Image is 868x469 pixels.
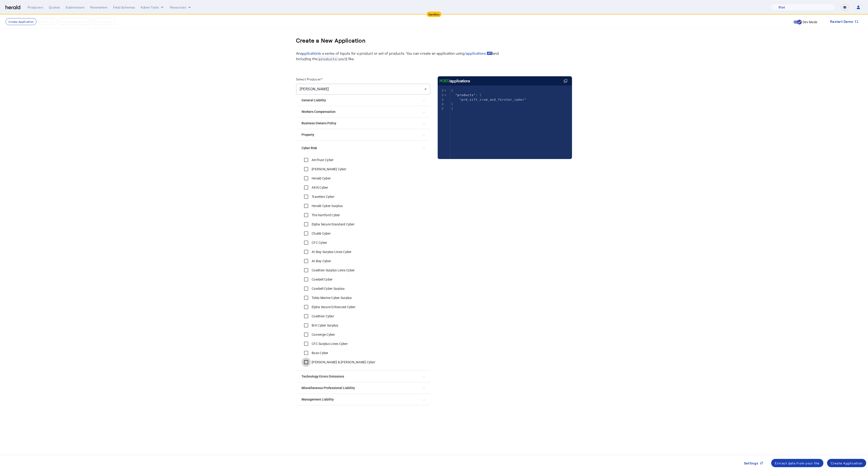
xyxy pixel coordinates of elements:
label: Elpha Secure Enhanced Cyber [311,305,356,309]
div: Sandbox [427,11,442,17]
h3: Create a New Application [296,33,366,48]
button: Create Application [6,18,37,25]
mat-expansion-panel-header: Miscellaneous Professional Liability [296,382,430,393]
mat-panel-title: Technology Errors Omissions [302,374,419,379]
mat-expansion-panel-header: Workers Compensation [296,106,430,117]
label: AmTrust Cyber [311,158,333,162]
span: POST [440,78,449,84]
span: Settings [744,461,758,466]
button: Create Application [827,459,866,467]
div: Create Application [831,461,863,466]
label: Cowbell Cyber [311,277,333,282]
mat-expansion-panel-header: General Liability [296,95,430,106]
span: [PERSON_NAME] [300,87,329,91]
mat-panel-title: Cyber Risk [302,146,419,151]
label: Travelers Cyber [311,194,334,199]
button: Restart Demo [826,17,862,26]
mat-panel-title: Workers Compensation [302,109,419,114]
div: Extract data from your file [775,461,820,466]
a: /applications [465,51,493,56]
button: internal dropdown menu [141,5,164,10]
label: Boxx Cyber [311,351,328,355]
span: "prd_si7t_crum_and_forster_cyber" [459,98,526,101]
label: Tokio Marine Cyber Surplus [311,296,352,300]
label: AXIS Cyber [311,185,328,190]
label: Elpha Secure Standard Cyber [311,222,355,227]
span: : [ [451,93,482,97]
label: Coalition Surplus Lines Cyber [311,268,355,273]
mat-panel-title: Miscellaneous Professional Liability [302,386,419,390]
mat-panel-title: Management Liability [302,397,419,402]
span: } [451,107,453,110]
label: Dev Mode [802,20,817,24]
div: Quotes [49,5,60,10]
div: 3 [438,97,444,102]
mat-expansion-panel-header: Cyber Risk [296,141,430,155]
img: Herald Logo [6,5,20,10]
mat-panel-title: General Liability [302,98,419,103]
label: Brit Cyber Surplus [311,323,338,328]
label: Herald Cyber [311,176,331,181]
div: /applications [440,78,470,84]
mat-expansion-panel-header: Management Liability [296,394,430,405]
span: "products" [455,93,476,97]
mat-panel-title: Property [302,132,419,137]
mat-expansion-panel-header: Business Owners Policy [296,118,430,129]
button: Get A Quote [92,18,115,25]
label: Select Producer* [296,77,322,81]
a: application [300,51,319,55]
button: Settings [740,459,767,467]
button: Extract data from your file [771,459,823,467]
mat-expansion-panel-header: Technology Errors Omissions [296,371,430,382]
button: Fill it Out [38,18,57,25]
label: At-Bay Surplus Lines Cyber [311,250,352,254]
span: Restart Demo [830,19,853,24]
mat-panel-title: Business Owners Policy [302,121,419,126]
mat-expansion-panel-header: Property [296,129,430,140]
label: At-Bay Cyber [311,259,331,263]
span: { [451,89,453,92]
div: Field Schemas [113,5,135,10]
label: [PERSON_NAME] Cyber [311,167,346,171]
label: Coalition Cyber [311,314,334,318]
span: products [318,57,338,61]
label: Cowbell Cyber Surplus [311,286,345,291]
div: 1 [438,88,444,93]
button: Submit Application [59,18,90,25]
div: 5 [438,106,444,111]
div: Cyber Risk [296,155,430,370]
div: 4 [438,102,444,106]
div: 2 [438,93,444,97]
label: Herald Cyber Surplus [311,204,343,208]
button: Resources dropdown menu [170,5,192,10]
label: [PERSON_NAME] & [PERSON_NAME] Cyber [311,360,375,364]
div: Producers [28,5,43,10]
label: Converge Cyber [311,332,335,337]
herald-code-block: /applications [438,76,572,150]
label: CFC Cyber [311,240,327,245]
span: ] [451,102,453,106]
label: CFC Surplus Lines Cyber [311,341,348,346]
div: Parameters [90,5,108,10]
p: An is a series of inputs for a product or set of products. You can create an application using an... [296,51,503,62]
label: Chubb Cyber [311,231,331,236]
div: Submissions [66,5,85,10]
label: The Hartford Cyber [311,213,340,217]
